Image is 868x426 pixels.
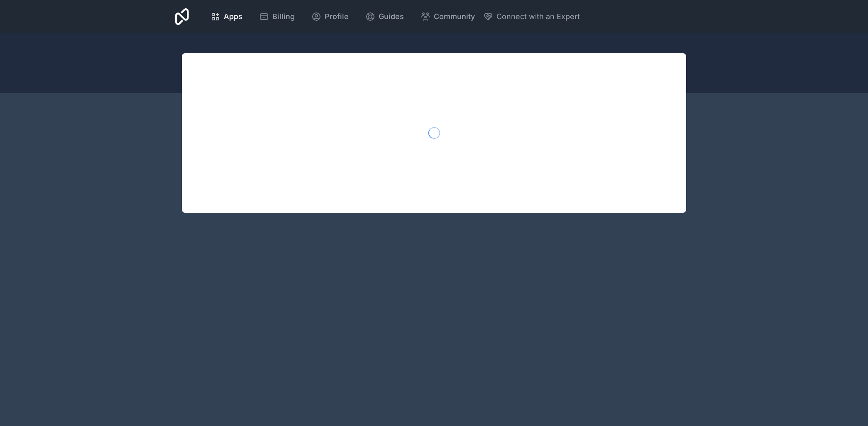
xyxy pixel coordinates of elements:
span: Billing [272,11,295,22]
span: Connect with an Expert [496,11,580,22]
a: Apps [204,7,249,26]
a: Billing [252,7,301,26]
button: Connect with an Expert [483,11,580,22]
a: Community [414,7,482,26]
span: Guides [379,11,404,22]
span: Community [434,11,475,22]
span: Profile [325,11,349,22]
a: Guides [359,7,411,26]
span: Apps [224,11,242,22]
a: Profile [305,7,355,26]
